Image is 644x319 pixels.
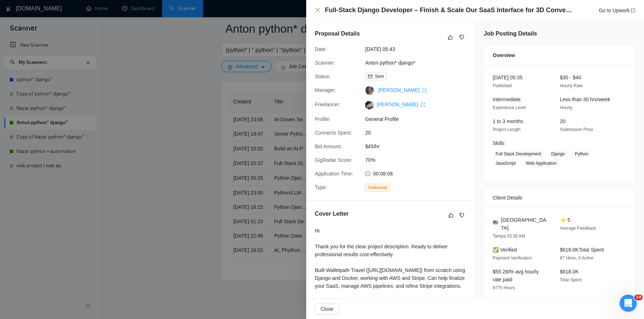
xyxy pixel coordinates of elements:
span: Date: [315,46,327,52]
button: dislike [457,33,466,42]
span: 20 [560,118,566,124]
span: Project Length [493,127,520,132]
span: like [448,212,454,218]
span: Total Spent [560,277,581,282]
span: Payment Verification [493,255,532,261]
span: Django [548,150,568,158]
span: dislike [459,212,464,218]
span: GigRadar Score: [315,157,352,163]
span: Submission Price [560,127,593,132]
span: export [421,103,425,107]
button: like [447,211,455,220]
span: Manager: [315,87,336,93]
span: $55.28/hr avg hourly rate paid [493,269,539,282]
span: Full Stack Development [493,150,544,158]
span: 20 [365,129,473,137]
span: Profile: [315,116,331,122]
h4: Full-Stack Django Developer – Finish & Scale Our SaaS Interface for 3D Conversion [325,6,573,15]
span: [DATE] 05:43 [365,45,473,53]
span: [DATE] 05:35 [493,75,523,80]
img: c1HFv7WoIu8Ze21BT-DLBnv8fDdQu5q6eVToz3DE8HkDQDZEh-bBtgVm2VXRs0ydeM [365,101,374,109]
span: Outbound [365,184,390,192]
a: Go to Upworkexport [599,8,635,13]
span: Published [493,83,512,88]
button: like [446,33,455,42]
span: close [315,7,321,13]
span: export [631,8,635,13]
span: 1 to 3 months [493,118,523,124]
span: dislike [459,34,464,40]
span: $45/hr [365,142,473,150]
span: Anton python* django* [365,59,473,67]
span: $30 - $40 [560,75,581,80]
span: $618.0K [560,269,579,275]
span: 00:08:08 [373,171,393,177]
span: mail [368,74,372,79]
span: Freelancer: [315,102,340,107]
span: Connects Spent: [315,130,352,136]
span: Type: [315,184,327,190]
span: export [422,88,427,93]
span: 10 [634,295,643,300]
span: Tampa 03:36 AM [493,234,525,239]
span: 87 Hires, 0 Active [560,255,593,261]
div: Client Details [493,188,626,207]
button: dislike [457,211,466,220]
h5: Job Posting Details [484,29,537,38]
span: 9775 Hours [493,285,515,290]
h5: Cover Letter [315,210,349,218]
a: [PERSON_NAME] export [378,87,427,93]
span: Intermediate [493,97,521,102]
span: $618.0K Total Spent [560,247,604,253]
span: like [448,34,453,40]
button: Close [315,7,321,13]
span: Python [572,150,591,158]
span: Web Application [523,159,560,167]
span: JavaScript [493,159,519,167]
iframe: Intercom live chat [620,295,637,312]
img: 🇺🇸 [493,220,498,225]
span: Sent [375,74,384,79]
h5: Proposal Details [315,29,360,38]
a: [PERSON_NAME] export [377,102,425,107]
span: General Profile [365,115,473,123]
span: Hourly [560,105,572,110]
span: Average Feedback [560,226,596,231]
span: Application Time: [315,171,353,177]
span: Status: [315,74,331,79]
span: [GEOGRAPHIC_DATA] [501,216,548,232]
span: Overview [493,51,515,59]
span: Experience Level [493,105,526,110]
span: Close [321,305,333,313]
span: Skills [493,140,505,146]
span: Bid Amount: [315,144,342,149]
span: ⭐ 5 [560,217,570,223]
span: Less than 30 hrs/week [560,97,610,102]
span: ✅ Verified [493,247,517,253]
button: Close [315,303,339,315]
span: Scanner: [315,60,335,66]
span: clock-circle [365,171,370,176]
span: Hourly Rate [560,83,583,88]
span: 70% [365,156,473,164]
div: Hi Thank you for the clear project description. Ready to deliver professional results cost-effect... [315,227,466,314]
